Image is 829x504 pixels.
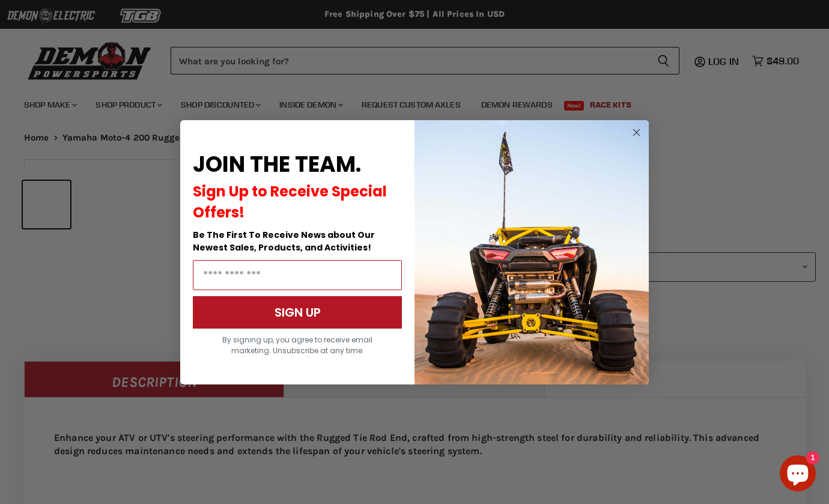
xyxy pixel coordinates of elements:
[193,149,361,180] span: JOIN THE TEAM.
[776,455,819,494] inbox-online-store-chat: Shopify online store chat
[629,125,644,140] button: Close dialog
[193,296,402,329] button: SIGN UP
[193,181,387,222] span: Sign Up to Receive Special Offers!
[222,335,372,356] span: By signing up, you agree to receive email marketing. Unsubscribe at any time.
[193,260,402,290] input: Email Address
[415,120,649,384] img: a9095488-b6e7-41ba-879d-588abfab540b.jpeg
[193,229,375,254] span: Be The First To Receive News about Our Newest Sales, Products, and Activities!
